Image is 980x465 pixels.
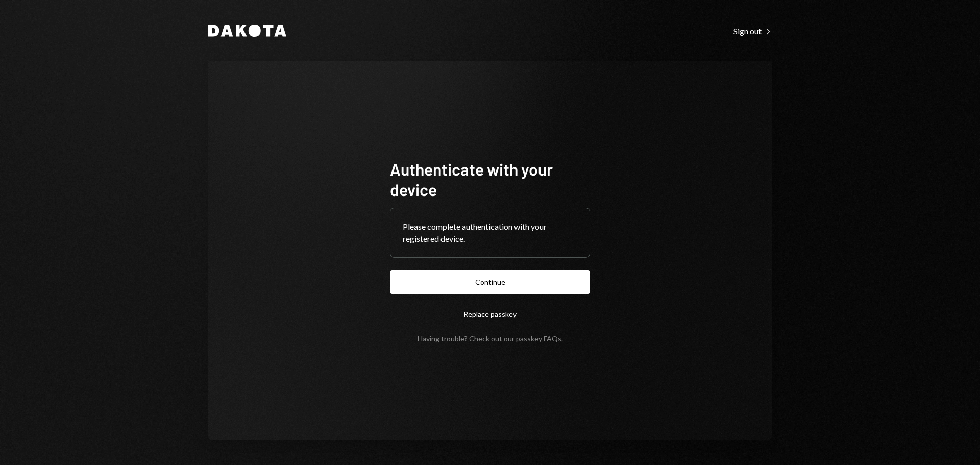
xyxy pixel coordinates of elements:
[733,26,772,36] div: Sign out
[733,25,772,36] a: Sign out
[516,334,561,344] a: passkey FAQs
[403,221,577,245] div: Please complete authentication with your registered device.
[418,334,563,343] div: Having trouble? Check out our .
[390,270,590,294] button: Continue
[390,302,590,326] button: Replace passkey
[390,159,590,200] h1: Authenticate with your device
